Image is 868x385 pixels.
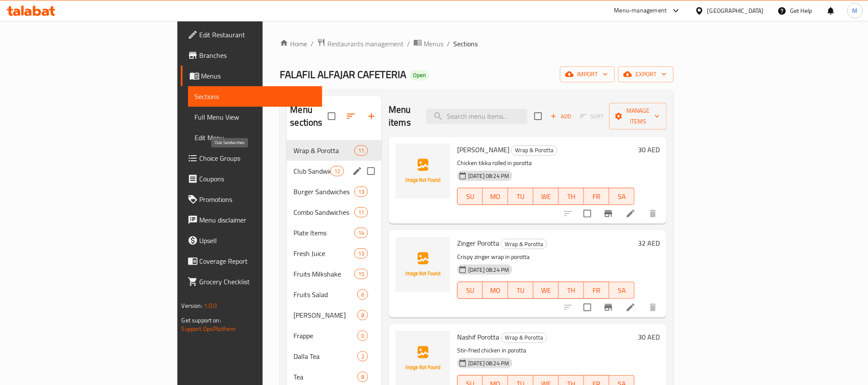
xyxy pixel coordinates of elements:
[465,172,512,180] span: [DATE] 08:24 PM
[293,331,357,341] span: Frappe
[389,103,416,129] h2: Menu items
[182,315,221,326] span: Get support on:
[293,289,357,300] div: Fruits Salad
[549,111,572,121] span: Add
[287,161,382,181] div: Club Sandwiches12edit
[182,323,236,334] a: Support.OpsPlatform
[287,181,382,202] div: Burger Sandwiches13
[609,188,635,205] button: SA
[483,282,508,299] button: MO
[195,91,315,102] span: Sections
[181,251,322,271] a: Coverage Report
[317,38,404,49] a: Restaurants management
[424,39,443,49] span: Menus
[613,284,631,297] span: SA
[181,24,322,45] a: Edit Restaurant
[293,166,330,176] span: Club Sandwiches
[181,230,322,251] a: Upsell
[357,372,368,382] div: items
[457,158,635,168] p: Chicken tikka rolled in porotta
[181,45,322,66] a: Branches
[529,107,547,125] span: Select section
[358,373,368,381] span: 8
[457,331,499,343] span: Nashif Porotta
[287,223,382,243] div: Plate Items14
[280,65,406,84] span: FALAFIL ALFAJAR CAFETERIA
[293,186,354,197] span: Burger Sandwiches
[201,71,315,81] span: Menus
[287,140,382,161] div: Wrap & Porotta11
[200,174,315,184] span: Coupons
[638,237,660,249] h6: 32 AED
[614,6,667,16] div: Menu-management
[181,66,322,86] a: Menus
[461,284,479,297] span: SU
[293,145,354,156] span: Wrap & Porotta
[181,189,322,210] a: Promotions
[330,166,344,176] div: items
[188,107,322,127] a: Full Menu View
[293,228,354,238] span: Plate Items
[354,269,368,279] div: items
[584,188,609,205] button: FR
[293,207,354,217] span: Combo Sandwiches
[287,284,382,305] div: Fruits Salad6
[182,300,203,311] span: Version:
[426,109,527,124] input: search
[587,284,606,297] span: FR
[354,145,368,156] div: items
[287,346,382,367] div: Dalla Tea2
[357,289,368,300] div: items
[638,144,660,156] h6: 30 AED
[562,190,581,203] span: TH
[293,351,357,361] span: Dalla Tea
[287,202,382,223] div: Combo Sandwiches11
[625,69,667,80] span: export
[287,243,382,264] div: Fresh Juice13
[501,239,547,249] span: Wrap & Porotta
[195,132,315,143] span: Edit Menu
[547,110,575,123] button: Add
[575,110,609,123] span: Select section first
[626,208,636,219] a: Edit menu item
[567,69,608,80] span: import
[457,252,635,262] p: Crispy zinger wrap in porotta
[853,6,858,15] span: M
[200,277,315,287] span: Grocery Checklist
[501,239,547,249] div: Wrap & Porotta
[501,333,547,343] span: Wrap & Porotta
[181,168,322,189] a: Coupons
[512,284,530,297] span: TU
[357,310,368,320] div: items
[584,282,609,299] button: FR
[200,235,315,246] span: Upsell
[457,188,483,205] button: SU
[200,256,315,266] span: Coverage Report
[354,207,368,217] div: items
[533,282,559,299] button: WE
[562,284,581,297] span: TH
[358,311,368,319] span: 8
[293,269,354,279] div: Fruits Milkshake
[457,345,635,356] p: Stir-fried chicken in porotta
[559,188,584,205] button: TH
[181,271,322,292] a: Grocery Checklist
[465,359,512,367] span: [DATE] 08:24 PM
[355,250,368,258] span: 13
[578,205,596,223] span: Select to update
[511,145,557,156] div: Wrap & Porotta
[486,190,505,203] span: MO
[395,144,450,199] img: Tikka Porotta
[616,105,660,127] span: Manage items
[537,190,555,203] span: WE
[609,103,667,129] button: Manage items
[453,39,478,49] span: Sections
[559,282,584,299] button: TH
[357,331,368,341] div: items
[560,66,615,82] button: import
